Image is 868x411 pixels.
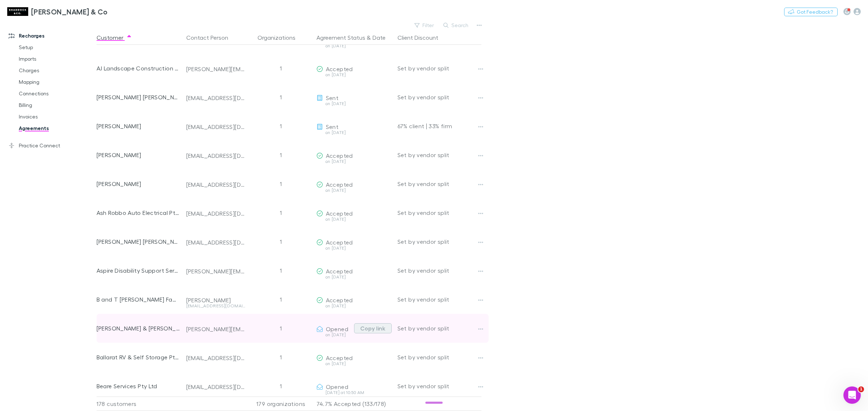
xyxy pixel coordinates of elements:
[3,3,112,20] a: [PERSON_NAME] & Co
[316,275,392,279] div: on [DATE]
[186,65,246,73] div: [PERSON_NAME][EMAIL_ADDRESS][DOMAIN_NAME][PERSON_NAME]
[373,30,386,45] button: Date
[843,386,861,404] iframe: Intercom live chat
[97,256,180,285] div: Aspire Disability Support Services Pty Ltd
[397,285,481,314] div: Set by vendor split
[12,99,102,111] a: Billing
[97,112,180,140] div: [PERSON_NAME]
[316,304,392,308] div: on [DATE]
[97,227,180,256] div: [PERSON_NAME] [PERSON_NAME]
[316,217,392,221] div: on [DATE]
[97,372,180,401] div: Beare Services Pty Ltd
[12,122,102,134] a: Agreements
[248,314,314,343] div: 1
[397,30,447,45] button: Client Discount
[316,44,392,48] div: on [DATE]
[248,285,314,314] div: 1
[316,30,365,45] button: Agreement Status
[326,325,348,332] span: Opened
[186,325,246,333] div: [PERSON_NAME][EMAIL_ADDRESS][DOMAIN_NAME]
[186,383,246,390] div: [EMAIL_ADDRESS][DOMAIN_NAME]
[316,101,392,106] div: on [DATE]
[397,83,481,112] div: Set by vendor split
[12,76,102,88] a: Mapping
[397,112,481,140] div: 67% client | 33% firm
[316,188,392,192] div: on [DATE]
[258,30,304,45] button: Organizations
[1,30,102,42] a: Recharges
[326,268,353,274] span: Accepted
[397,140,481,169] div: Set by vendor split
[326,65,353,72] span: Accepted
[12,53,102,65] a: Imports
[326,152,353,159] span: Accepted
[97,83,180,112] div: [PERSON_NAME] [PERSON_NAME]
[1,140,102,151] a: Practice Connect
[7,7,28,16] img: Shaddock & Co's Logo
[440,21,473,30] button: Search
[248,54,314,83] div: 1
[12,65,102,76] a: Charges
[12,111,102,122] a: Invoices
[186,123,246,130] div: [EMAIL_ADDRESS][DOMAIN_NAME]
[326,123,339,130] span: Sent
[186,30,237,45] button: Contact Person
[97,30,132,45] button: Customer
[248,372,314,401] div: 1
[97,198,180,227] div: Ash Robbo Auto Electrical Pty Ltd
[316,362,392,366] div: on [DATE]
[397,198,481,227] div: Set by vendor split
[397,227,481,256] div: Set by vendor split
[97,169,180,198] div: [PERSON_NAME]
[97,54,180,83] div: AJ Landscape Construction Pty Ltd
[12,88,102,99] a: Connections
[326,239,353,246] span: Accepted
[784,8,838,16] button: Got Feedback?
[397,314,481,343] div: Set by vendor split
[248,343,314,372] div: 1
[316,159,392,164] div: on [DATE]
[248,112,314,140] div: 1
[248,140,314,169] div: 1
[97,397,183,411] div: 178 customers
[186,268,246,275] div: [PERSON_NAME][EMAIL_ADDRESS][DOMAIN_NAME]
[186,297,246,304] div: [PERSON_NAME]
[186,304,246,308] div: [EMAIL_ADDRESS][DOMAIN_NAME]
[397,169,481,198] div: Set by vendor split
[316,130,392,135] div: on [DATE]
[316,397,392,411] p: 74.7% Accepted (133/178)
[186,94,246,101] div: [EMAIL_ADDRESS][DOMAIN_NAME]
[397,343,481,372] div: Set by vendor split
[186,210,246,217] div: [EMAIL_ADDRESS][DOMAIN_NAME]
[316,30,392,45] div: &
[411,21,438,30] button: Filter
[248,397,314,411] div: 179 organizations
[248,227,314,256] div: 1
[316,73,392,77] div: on [DATE]
[326,354,353,361] span: Accepted
[316,246,392,250] div: on [DATE]
[248,256,314,285] div: 1
[326,94,339,101] span: Sent
[12,42,102,53] a: Setup
[186,239,246,246] div: [EMAIL_ADDRESS][DOMAIN_NAME]
[248,83,314,112] div: 1
[326,383,348,390] span: Opened
[97,314,180,343] div: [PERSON_NAME] & [PERSON_NAME]
[316,390,392,395] div: [DATE] at 10:50 AM
[248,169,314,198] div: 1
[186,181,246,188] div: [EMAIL_ADDRESS][DOMAIN_NAME]
[248,198,314,227] div: 1
[397,372,481,401] div: Set by vendor split
[326,181,353,188] span: Accepted
[316,333,351,337] div: on [DATE]
[97,285,180,314] div: B and T [PERSON_NAME] Family Trust
[31,7,108,16] h3: [PERSON_NAME] & Co
[97,343,180,372] div: Ballarat RV & Self Storage Pty Ltd
[186,354,246,362] div: [EMAIL_ADDRESS][DOMAIN_NAME]
[326,210,353,217] span: Accepted
[326,297,353,303] span: Accepted
[186,152,246,159] div: [EMAIL_ADDRESS][DOMAIN_NAME]
[858,386,864,392] span: 1
[354,323,392,333] button: Copy link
